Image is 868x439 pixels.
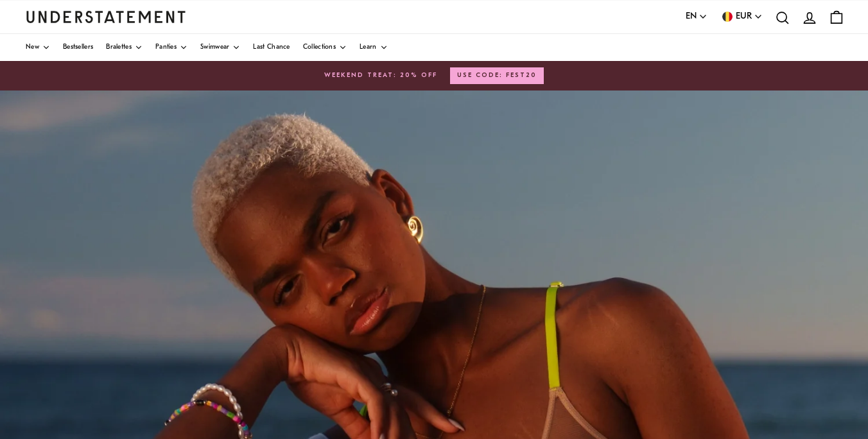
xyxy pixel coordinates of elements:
[63,34,93,61] a: Bestsellers
[450,67,544,84] button: USE CODE: FEST20
[200,44,229,51] span: Swimwear
[26,67,842,84] a: WEEKEND TREAT: 20% OFFUSE CODE: FEST20
[63,44,93,51] span: Bestsellers
[360,44,377,51] span: Learn
[360,34,388,61] a: Learn
[253,34,290,61] a: Last Chance
[26,34,50,61] a: New
[106,34,143,61] a: Bralettes
[26,44,39,51] span: New
[324,71,437,81] span: WEEKEND TREAT: 20% OFF
[303,44,336,51] span: Collections
[720,10,763,24] button: EUR
[253,44,290,51] span: Last Chance
[155,44,177,51] span: Panties
[686,10,697,24] span: EN
[736,10,752,24] span: EUR
[303,34,347,61] a: Collections
[200,34,240,61] a: Swimwear
[686,10,707,24] button: EN
[106,44,132,51] span: Bralettes
[26,11,186,22] a: Understatement Homepage
[155,34,187,61] a: Panties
